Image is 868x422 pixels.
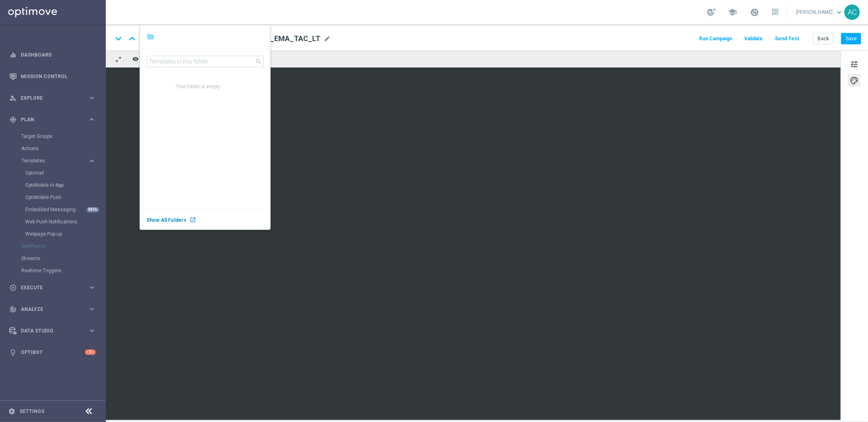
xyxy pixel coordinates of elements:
[21,96,88,101] span: Explore
[176,83,220,90] span: This folder is empty
[21,285,88,290] span: Execute
[21,267,85,274] a: Realtime Triggers
[844,4,860,20] div: AC
[21,157,96,164] button: Templates keyboard_arrow_right
[835,8,844,17] span: keyboard_arrow_down
[21,142,105,155] div: Actions
[20,409,44,414] a: Settings
[21,133,85,140] a: Target Groups
[25,228,105,240] div: Webpage Pop-up
[743,33,764,44] button: Validate
[9,327,88,335] div: Data Studio
[9,341,96,363] div: Optibot
[9,116,88,123] div: Plan
[88,94,96,102] i: keyboard_arrow_right
[112,33,125,45] i: keyboard_arrow_down
[848,74,861,87] button: palette
[88,116,96,123] i: keyboard_arrow_right
[88,157,96,165] i: keyboard_arrow_right
[86,207,99,212] div: BETA
[21,44,96,66] a: Dashboard
[9,94,17,102] i: person_search
[9,52,96,58] button: equalizer Dashboard
[25,203,105,216] div: Embedded Messaging
[9,349,96,356] button: lightbulb Optibot 3
[850,75,859,86] span: palette
[130,54,163,64] button: remove_red_eye Preview
[698,33,733,44] button: Run Campaign
[25,231,85,237] a: Webpage Pop-up
[9,51,17,59] i: equalizer
[21,145,85,152] a: Actions
[21,240,105,252] div: OptiPromo
[850,59,859,70] span: tune
[25,191,105,203] div: OptiMobile Push
[324,35,331,42] span: mode_edit
[146,216,198,223] a: Show All Folders launch
[190,216,196,223] div: launch
[795,6,844,18] a: [PERSON_NAME]keyboard_arrow_down
[25,179,105,191] div: OptiMobile In-App
[88,305,96,313] i: keyboard_arrow_right
[88,327,96,335] i: keyboard_arrow_right
[813,33,833,44] button: Back
[21,130,105,142] div: Target Groups
[146,32,155,42] div: folder
[25,194,85,201] a: OptiMobile Push
[21,155,105,240] div: Templates
[21,328,88,333] span: Data Studio
[21,117,88,122] span: Plan
[9,284,17,291] i: play_circle_outline
[728,8,737,17] span: school
[25,167,105,179] div: Optimail
[21,307,88,312] span: Analyze
[255,58,262,65] span: search
[9,116,17,123] i: gps_fixed
[21,341,85,363] a: Optibot
[744,36,763,42] span: Validate
[22,158,88,163] div: Templates
[9,349,17,356] i: lightbulb
[146,56,264,67] input: Templates in this folder
[132,56,139,62] i: remove_red_eye
[9,284,96,291] button: play_circle_outline Execute keyboard_arrow_right
[774,33,800,44] button: Send Test
[841,33,861,44] button: Save
[9,73,96,80] button: Mission Control
[21,252,105,265] div: Streams
[22,158,80,163] span: Templates
[9,95,96,101] button: person_search Explore keyboard_arrow_right
[9,44,96,66] div: Dashboard
[9,94,88,102] div: Explore
[9,328,96,334] button: Data Studio keyboard_arrow_right
[9,116,96,123] button: gps_fixed Plan keyboard_arrow_right
[9,284,88,291] div: Execute
[146,217,186,223] span: Show All Folders
[25,182,85,188] a: OptiMobile In-App
[25,206,85,213] a: Embedded Messaging
[9,306,96,313] button: track_changes Analyze keyboard_arrow_right
[25,216,105,228] div: Web Push Notifications
[126,33,138,45] i: keyboard_arrow_up
[21,265,105,277] div: Realtime Triggers
[25,170,85,176] a: Optimail
[9,306,88,313] div: Analyze
[88,284,96,291] i: keyboard_arrow_right
[85,350,96,355] div: 3
[8,408,15,415] i: settings
[9,306,17,313] i: track_changes
[21,66,96,87] a: Mission Control
[25,219,85,225] a: Web Push Notifications
[9,66,96,87] div: Mission Control
[21,255,85,262] a: Streams
[848,57,861,70] button: tune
